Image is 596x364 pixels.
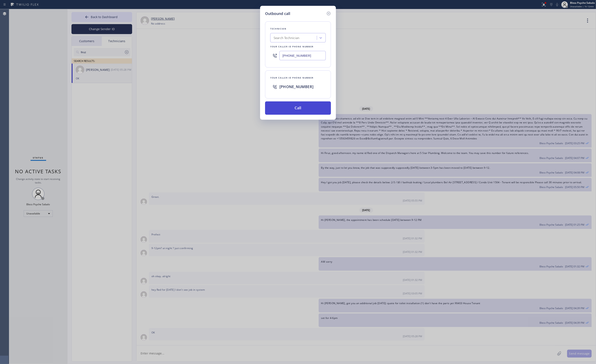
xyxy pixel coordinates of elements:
button: Call [265,101,331,115]
div: Search Technician [274,36,299,40]
div: Your caller id phone number [270,76,326,80]
div: Your caller id phone number [270,44,326,49]
h5: Outbound call [265,11,290,16]
span: [PHONE_NUMBER] [279,84,313,89]
div: Technician [270,27,326,31]
input: (123) 456-7890 [279,51,326,60]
